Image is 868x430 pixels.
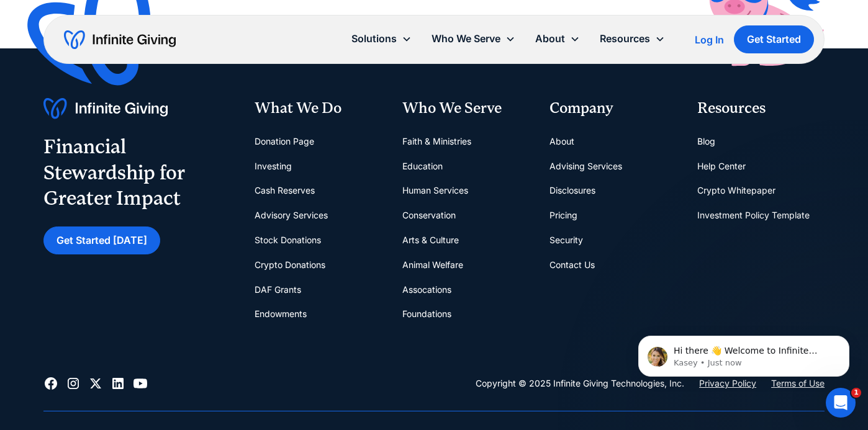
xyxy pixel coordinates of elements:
div: Copyright © 2025 Infinite Giving Technologies, Inc. [476,376,684,391]
div: About [535,30,565,47]
div: What We Do [255,98,382,119]
a: Crypto Whitepaper [697,178,775,203]
a: Foundations [402,302,451,326]
a: Security [549,228,583,253]
a: Investment Policy Template [697,203,810,228]
div: Financial Stewardship for Greater Impact [43,134,235,212]
a: Pricing [549,203,577,228]
a: Stock Donations [255,228,321,253]
span: 1 [851,388,861,398]
a: About [549,129,574,154]
a: Endowments [255,302,307,326]
a: Contact Us [549,253,595,277]
a: Blog [697,129,715,154]
a: Get Started [734,25,814,53]
div: Solutions [351,30,397,47]
a: Log In [695,32,724,47]
a: Crypto Donations [255,253,325,277]
div: Who We Serve [402,98,530,119]
div: Company [549,98,677,119]
div: Who We Serve [422,25,525,52]
iframe: Intercom live chat [826,388,856,418]
a: Help Center [697,154,746,179]
div: Solutions [341,25,422,52]
a: home [64,30,176,50]
a: Animal Welfare [402,253,463,277]
a: Disclosures [549,178,595,203]
div: Resources [697,98,825,119]
a: Conservation [402,203,456,228]
iframe: Intercom notifications message [620,310,868,396]
a: Cash Reserves [255,178,315,203]
div: Resources [590,25,675,52]
a: Faith & Ministries [402,129,471,154]
a: Donation Page [255,129,314,154]
a: Investing [255,154,292,179]
a: Human Services [402,178,468,203]
a: Education [402,154,443,179]
a: Advising Services [549,154,622,179]
div: Resources [600,30,650,47]
a: Arts & Culture [402,228,459,253]
a: Assocations [402,277,451,302]
div: About [525,25,590,52]
div: Log In [695,35,724,45]
a: DAF Grants [255,277,301,302]
a: Get Started [DATE] [43,226,160,254]
div: Who We Serve [432,30,500,47]
a: Advisory Services [255,203,328,228]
